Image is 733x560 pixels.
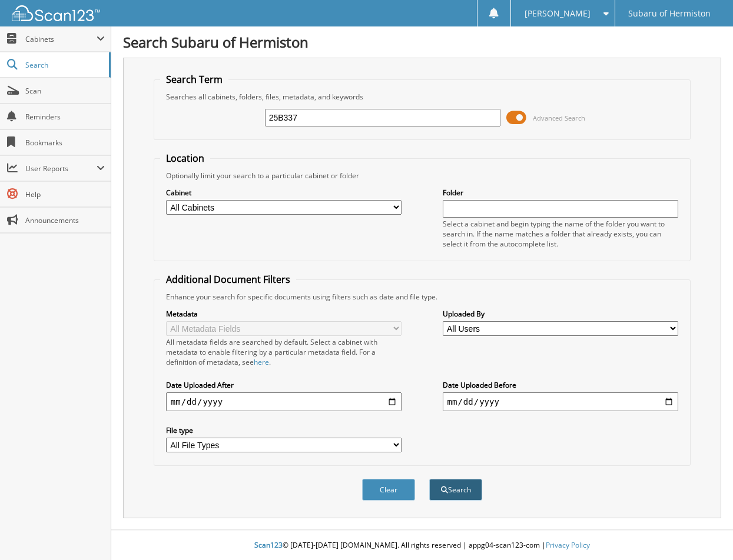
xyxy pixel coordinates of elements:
[160,152,210,165] legend: Location
[25,60,103,70] span: Search
[628,10,711,17] span: Subaru of Hermiston
[443,380,679,390] label: Date Uploaded Before
[533,114,585,122] span: Advanced Search
[443,188,679,198] label: Folder
[166,337,402,367] div: All metadata fields are searched by default. Select a cabinet with metadata to enable filtering b...
[429,479,482,501] button: Search
[254,540,283,550] span: Scan123
[443,219,679,249] div: Select a cabinet and begin typing the name of the folder you want to search in. If the name match...
[160,171,684,181] div: Optionally limit your search to a particular cabinet or folder
[525,10,591,17] span: [PERSON_NAME]
[362,479,415,501] button: Clear
[166,380,402,390] label: Date Uploaded After
[254,357,269,367] a: here
[166,425,402,435] label: File type
[25,138,105,148] span: Bookmarks
[25,189,105,199] span: Help
[160,292,684,302] div: Enhance your search for specific documents using filters such as date and file type.
[546,540,590,550] a: Privacy Policy
[443,392,679,411] input: end
[166,188,402,198] label: Cabinet
[25,164,97,174] span: User Reports
[160,92,684,102] div: Searches all cabinets, folders, files, metadata, and keywords
[25,215,105,225] span: Announcements
[25,86,105,96] span: Scan
[674,504,733,560] iframe: Chat Widget
[111,531,733,560] div: © [DATE]-[DATE] [DOMAIN_NAME]. All rights reserved | appg04-scan123-com |
[12,5,100,21] img: scan123-logo-white.svg
[166,392,402,411] input: start
[160,273,296,286] legend: Additional Document Filters
[123,32,721,52] h1: Search Subaru of Hermiston
[166,309,402,319] label: Metadata
[25,34,97,44] span: Cabinets
[25,112,105,122] span: Reminders
[443,309,679,319] label: Uploaded By
[160,73,228,86] legend: Search Term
